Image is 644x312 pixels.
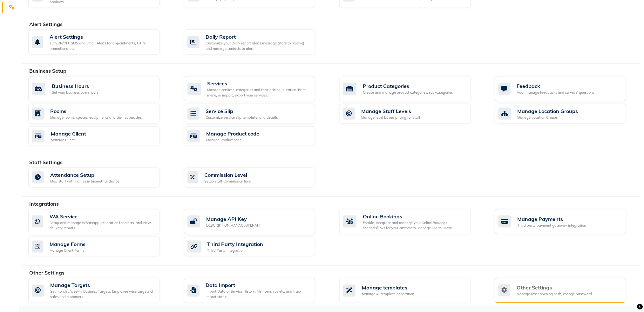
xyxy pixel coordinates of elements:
a: RoomsManage rooms, spaces, equipments and their capacities. [28,104,174,124]
a: Business HoursSet your business open hours [28,76,174,101]
a: ServicesManage services, categories and their pricing, duration. Print menu, or import, export yo... [184,76,330,101]
div: Setup staff Commission level [205,179,252,184]
div: Manage API Key [207,215,261,223]
a: Manage Location GroupsManage Location Groups [495,104,641,124]
a: Commission LevelSetup staff Commission level [184,168,330,188]
a: Other SettingsManage reset opening cash, change password. [495,278,641,303]
a: Data ImportImport Data of Service History, Memberships etc. and track import status. [184,278,330,303]
div: WA Service [50,213,155,220]
div: Manage Location Groups [518,115,578,120]
div: Manage reset opening cash, change password. [517,292,593,297]
div: Third Party Integration [207,248,263,253]
a: Manage TargetsSet monthly/weekly Business Targets, Employee wise targets of sales and customers [28,278,174,303]
div: Data Import [206,282,310,289]
a: Service SlipCustomize service slip template, and details. [184,104,330,124]
div: Add, manage feedbacks and surveys' questions [517,90,594,95]
div: Service Slip [206,107,279,115]
div: Turn ON/OFF SMS and Email Alerts for appointments, OTPs, promotions, etc. [50,41,155,51]
a: Daily ReportCustomize your Daily report alerts message (stats to receive) and manage contacts to ... [184,30,330,55]
a: Manage API KeyDESCRIPTION.MANAGEOPENAPI [184,209,330,234]
div: Business Hours [52,82,98,90]
a: Manage ClientManage Client [28,126,174,146]
div: Manage Staff Levels [361,107,420,115]
a: Product CategoriesCreate and manage product categories, sub-categories [339,76,485,101]
div: Commission Level [205,171,252,179]
a: WA ServiceSetup and manage Whatsapp Integration for alerts, and view delivery reports. [28,209,174,234]
div: Services [207,80,310,87]
div: Online Bookings [363,213,466,220]
div: Manage AI template generation [362,292,414,297]
div: Manage Product code [207,130,260,137]
div: Manage Forms [50,240,85,248]
div: Import Data of Service History, Memberships etc. and track import status. [206,289,310,300]
a: Third Party IntegrationThird Party Integration [184,237,330,257]
div: Product Categories [363,82,453,90]
a: Manage Staff LevelsManage level based pricing for staff [339,104,485,124]
a: Manage FormsManage Client Forms [28,237,174,257]
a: Manage PaymentsThird party payment gateway integration [495,209,641,234]
a: FeedbackAdd, manage feedbacks and surveys' questions [495,76,641,101]
div: Feedback [517,82,594,90]
div: Manage Payments [518,215,586,223]
div: Manage Location Groups [518,107,578,115]
div: Manage Product code [207,137,260,143]
div: Manage rooms, spaces, equipments and their capacities. [50,115,142,120]
div: Setup and manage Whatsapp Integration for alerts, and view delivery reports. [50,220,155,231]
a: Attendance SetupMap staff with names in biometrics device [28,168,174,188]
div: Third Party Integration [207,240,263,248]
div: Third party payment gateway integration [518,223,586,228]
div: DESCRIPTION.MANAGEOPENAPI [207,223,261,228]
div: Manage level based pricing for staff [361,115,420,120]
div: Create and manage product categories, sub-categories [363,90,453,95]
a: Online BookingsEnable, integrate and manage your Online Bookings channels/links for your customer... [339,209,485,234]
div: Daily Report [206,33,310,41]
div: Other Settings [517,284,593,292]
div: Enable, integrate and manage your Online Bookings channels/links for your customers. Manage Digit... [363,220,466,231]
div: Set your business open hours [52,90,98,95]
a: Manage Product codeManage Product code [184,126,330,146]
div: Map staff with names in biometrics device [50,179,119,184]
div: Manage Client Forms [50,248,85,253]
div: Manage Client [51,130,86,137]
a: Manage templatesManage AI template generation [339,278,485,303]
div: Customize your Daily report alerts message (stats to receive) and manage contacts to alert. [206,41,310,51]
div: Manage Targets [50,282,155,289]
div: Set monthly/weekly Business Targets, Employee wise targets of sales and customers [50,289,155,300]
div: Alert Settings [50,33,155,41]
div: Attendance Setup [50,171,119,179]
div: Manage services, categories and their pricing, duration. Print menu, or import, export your servi... [207,87,310,98]
a: Alert SettingsTurn ON/OFF SMS and Email Alerts for appointments, OTPs, promotions, etc. [28,30,174,55]
div: Rooms [50,107,142,115]
div: Manage templates [362,284,414,292]
div: Manage Client [51,137,86,143]
div: Customize service slip template, and details. [206,115,279,120]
